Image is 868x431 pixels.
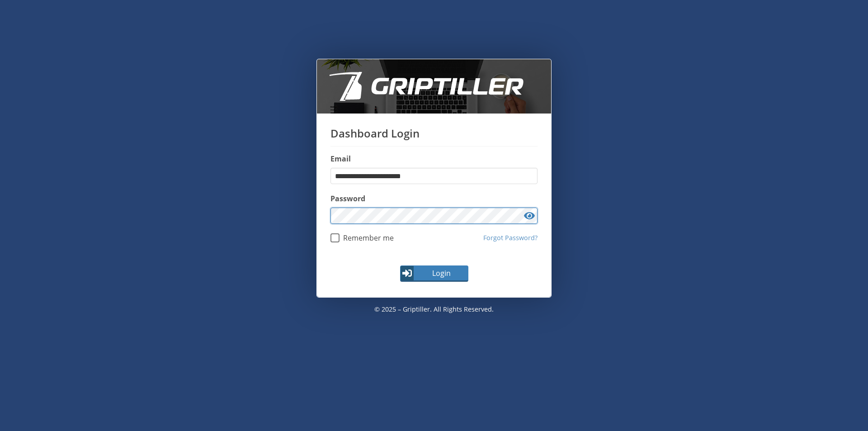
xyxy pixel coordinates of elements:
[483,233,538,243] a: Forgot Password?
[340,233,394,242] span: Remember me
[415,268,467,279] span: Login
[330,127,538,147] h1: Dashboard Login
[330,193,538,204] label: Password
[330,153,538,164] label: Email
[400,265,468,282] button: Login
[316,298,552,321] p: © 2025 – Griptiller. All rights reserved.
